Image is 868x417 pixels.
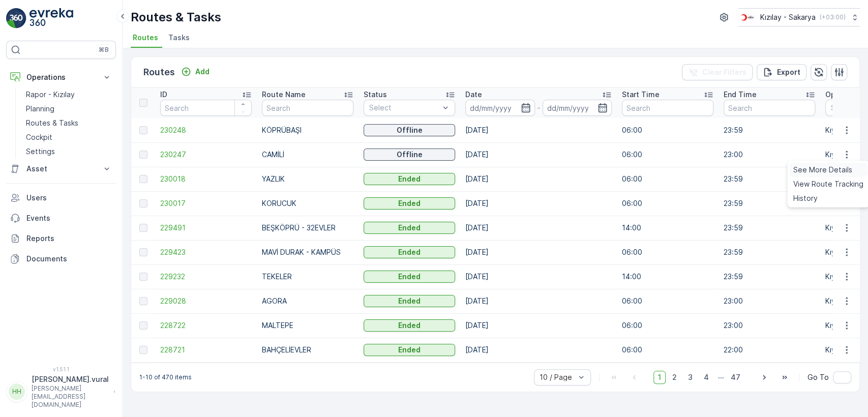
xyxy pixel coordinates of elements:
[724,90,757,100] p: End Time
[702,67,746,77] p: Clear Filters
[6,159,116,179] button: Asset
[724,320,815,331] p: 23:00
[9,383,25,400] div: HH
[26,90,75,100] p: Rapor - Kızılay
[160,90,167,100] p: ID
[724,150,815,160] p: 23:00
[398,345,421,355] p: Ended
[683,371,697,384] span: 3
[160,150,252,160] a: 230247
[789,177,867,191] a: View Route Tracking
[668,371,681,384] span: 2
[537,102,541,114] p: -
[168,33,190,43] span: Tasks
[398,198,421,208] p: Ended
[26,233,112,244] p: Reports
[364,173,455,185] button: Ended
[397,150,423,160] p: Offline
[32,374,109,384] p: [PERSON_NAME].vural
[724,247,815,257] p: 23:59
[369,103,439,113] p: Select
[160,125,252,135] span: 230248
[262,198,353,208] p: KORUCUK
[398,272,421,282] p: Ended
[622,174,713,184] p: 06:00
[262,150,353,160] p: CAMİLİ
[397,125,423,135] p: Offline
[22,87,116,102] a: Rapor - Kızılay
[139,151,147,159] div: Toggle Row Selected
[160,198,252,208] a: 230017
[139,297,147,305] div: Toggle Row Selected
[26,132,52,142] p: Cockpit
[398,296,421,306] p: Ended
[22,130,116,144] a: Cockpit
[724,345,815,355] p: 22:00
[160,272,252,282] a: 229232
[160,345,252,355] span: 228721
[139,373,192,381] p: 1-10 of 470 items
[29,8,73,28] img: logo_light-DOdMpM7g.png
[139,321,147,330] div: Toggle Row Selected
[26,72,96,82] p: Operations
[460,264,617,289] td: [DATE]
[460,289,617,313] td: [DATE]
[622,100,713,116] input: Search
[160,223,252,233] a: 229491
[26,104,54,114] p: Planning
[364,124,455,136] button: Offline
[6,249,116,269] a: Documents
[139,224,147,232] div: Toggle Row Selected
[724,174,815,184] p: 23:59
[6,228,116,249] a: Reports
[364,148,455,161] button: Offline
[777,67,800,77] p: Export
[364,222,455,234] button: Ended
[262,247,353,257] p: MAVİ DURAK - KAMPÜS
[26,254,112,264] p: Documents
[793,193,818,203] span: History
[22,144,116,159] a: Settings
[160,174,252,184] a: 230018
[131,9,221,25] p: Routes & Tasks
[543,100,612,116] input: dd/mm/yyyy
[160,247,252,257] a: 229423
[262,345,353,355] p: BAHÇELİEVLER
[22,116,116,130] a: Routes & Tasks
[262,90,306,100] p: Route Name
[724,272,815,282] p: 23:59
[622,272,713,282] p: 14:00
[262,174,353,184] p: YAZLIK
[465,100,535,116] input: dd/mm/yyyy
[133,33,158,43] span: Routes
[262,100,353,116] input: Search
[262,223,353,233] p: BEŞKÖPRÜ - 32EVLER
[262,272,353,282] p: TEKELER
[262,320,353,331] p: MALTEPE
[139,175,147,183] div: Toggle Row Selected
[724,100,815,116] input: Search
[364,90,387,100] p: Status
[622,247,713,257] p: 06:00
[160,320,252,331] a: 228722
[262,296,353,306] p: AGORA
[32,384,109,409] p: [PERSON_NAME][EMAIL_ADDRESS][DOMAIN_NAME]
[160,296,252,306] span: 229028
[460,167,617,191] td: [DATE]
[398,223,421,233] p: Ended
[262,125,353,135] p: KÖPRÜBAŞI
[465,90,482,100] p: Date
[460,240,617,264] td: [DATE]
[825,90,860,100] p: Operation
[724,296,815,306] p: 23:00
[364,319,455,332] button: Ended
[139,346,147,354] div: Toggle Row Selected
[760,12,816,22] p: Kızılay - Sakarya
[398,174,421,184] p: Ended
[793,179,863,189] span: View Route Tracking
[26,164,96,174] p: Asset
[460,142,617,167] td: [DATE]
